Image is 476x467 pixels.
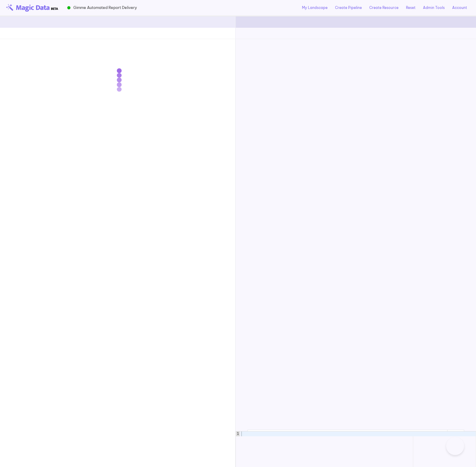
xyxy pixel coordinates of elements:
iframe: Toggle Customer Support [446,437,464,455]
a: My Landscape [302,5,328,10]
span: Gimme Automated Report Delivery [73,5,137,10]
a: Admin Tools [423,5,445,10]
a: Reset [406,5,415,10]
div: 1 [236,431,240,436]
img: beta-logo.png [6,4,58,12]
a: Account [452,5,467,10]
a: Create Resource [369,5,399,10]
a: Create Pipeline [335,5,362,10]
